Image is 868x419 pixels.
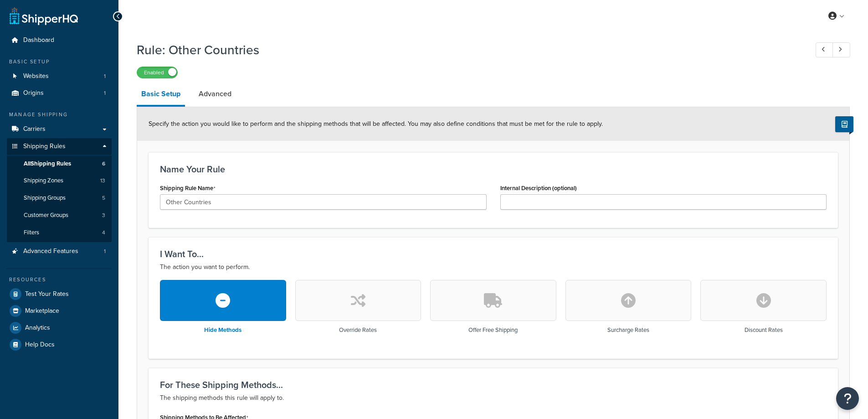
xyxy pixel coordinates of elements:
[25,290,69,298] span: Test Your Rates
[7,207,112,224] li: Customer Groups
[835,116,853,132] button: Show Help Docs
[816,42,833,57] a: Previous Record
[7,336,112,353] a: Help Docs
[23,143,66,150] span: Shipping Rules
[7,68,112,85] a: Websites1
[149,119,603,129] span: Specify the action you would like to perform and the shipping methods that will be affected. You ...
[25,324,50,332] span: Analytics
[832,42,850,57] a: Next Record
[7,111,112,119] div: Manage Shipping
[7,85,112,102] a: Origins1
[7,121,112,138] a: Carriers
[160,185,216,192] label: Shipping Rule Name
[194,83,236,105] a: Advanced
[7,303,112,319] a: Marketplace
[23,248,78,255] span: Advanced Features
[23,72,49,80] span: Websites
[204,327,241,333] h3: Hide Methods
[24,194,66,202] span: Shipping Groups
[102,229,105,237] span: 4
[104,89,106,97] span: 1
[160,164,827,174] h3: Name Your Rule
[7,85,112,102] li: Origins
[24,229,39,237] span: Filters
[23,89,44,97] span: Origins
[25,341,55,349] span: Help Docs
[7,172,112,189] a: Shipping Zones13
[7,190,112,207] li: Shipping Groups
[25,307,59,315] span: Marketplace
[137,41,799,59] h1: Rule: Other Countries
[24,212,68,219] span: Customer Groups
[836,387,859,410] button: Open Resource Center
[7,276,112,284] div: Resources
[102,212,105,219] span: 3
[102,160,105,168] span: 6
[137,83,185,107] a: Basic Setup
[7,207,112,224] a: Customer Groups3
[7,172,112,189] li: Shipping Zones
[104,72,106,80] span: 1
[500,185,577,191] label: Internal Description (optional)
[137,67,177,78] label: Enabled
[23,125,46,133] span: Carriers
[745,327,783,333] h3: Discount Rates
[160,249,827,259] h3: I Want To...
[7,320,112,336] a: Analytics
[339,327,377,333] h3: Override Rates
[7,243,112,260] li: Advanced Features
[7,68,112,85] li: Websites
[7,190,112,207] a: Shipping Groups5
[607,327,649,333] h3: Surcharge Rates
[24,160,71,168] span: All Shipping Rules
[468,327,518,333] h3: Offer Free Shipping
[102,194,105,202] span: 5
[7,58,112,66] div: Basic Setup
[100,177,105,185] span: 13
[160,393,827,403] p: The shipping methods this rule will apply to.
[160,380,827,390] h3: For These Shipping Methods...
[7,138,112,242] li: Shipping Rules
[24,177,63,185] span: Shipping Zones
[7,155,112,172] a: AllShipping Rules6
[7,224,112,241] a: Filters4
[7,243,112,260] a: Advanced Features1
[104,248,106,255] span: 1
[7,138,112,155] a: Shipping Rules
[160,262,827,273] p: The action you want to perform.
[7,32,112,49] a: Dashboard
[7,286,112,302] a: Test Your Rates
[23,36,54,44] span: Dashboard
[7,224,112,241] li: Filters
